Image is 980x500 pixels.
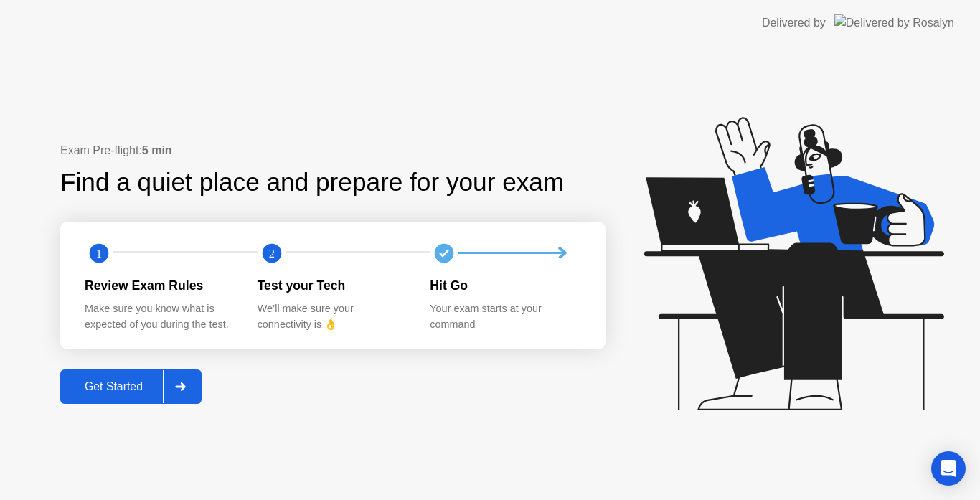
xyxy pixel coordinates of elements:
[834,14,954,31] img: Delivered by Rosalyn
[269,246,275,260] text: 2
[60,369,202,404] button: Get Started
[60,164,566,202] div: Find a quiet place and prepare for your exam
[430,301,580,332] div: Your exam starts at your command
[258,301,407,332] div: We’ll make sure your connectivity is 👌
[60,142,606,159] div: Exam Pre-flight:
[65,380,163,393] div: Get Started
[762,14,826,32] div: Delivered by
[85,301,235,332] div: Make sure you know what is expected of you during the test.
[85,276,235,295] div: Review Exam Rules
[430,276,580,295] div: Hit Go
[142,144,172,156] b: 5 min
[931,451,966,486] div: Open Intercom Messenger
[258,276,407,295] div: Test your Tech
[96,246,102,260] text: 1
